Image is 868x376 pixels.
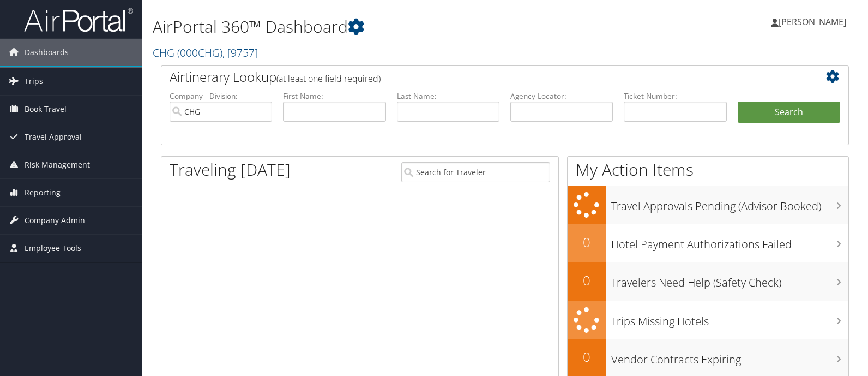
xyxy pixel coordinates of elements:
h2: Airtinerary Lookup [170,68,783,86]
h1: AirPortal 360™ Dashboard [153,15,622,38]
h3: Travel Approvals Pending (Advisor Booked) [611,193,848,214]
h3: Travelers Need Help (Safety Check) [611,270,848,290]
a: [PERSON_NAME] [771,5,857,38]
h2: 0 [568,271,606,290]
h3: Hotel Payment Authorizations Failed [611,231,848,252]
h2: 0 [568,348,606,366]
span: Risk Management [25,151,90,178]
span: Company Admin [25,207,85,234]
label: Last Name: [397,91,499,102]
h3: Trips Missing Hotels [611,308,848,329]
span: Dashboards [25,39,69,66]
span: Book Travel [25,96,67,123]
h1: Traveling [DATE] [170,158,291,181]
span: Employee Tools [25,235,81,262]
img: airportal-logo.png [24,7,133,33]
span: , [ 9757 ] [222,45,258,60]
button: Search [738,102,840,123]
a: CHG [153,45,258,60]
a: Trips Missing Hotels [568,301,848,339]
span: Trips [25,68,43,95]
span: (at least one field required) [276,73,381,85]
a: 0Travelers Need Help (Safety Check) [568,262,848,301]
label: Ticket Number: [624,91,726,102]
h2: 0 [568,233,606,252]
h1: My Action Items [568,158,848,181]
span: Reporting [25,179,61,206]
span: Travel Approval [25,123,82,151]
a: Travel Approvals Pending (Advisor Booked) [568,186,848,224]
span: ( 000CHG ) [177,45,222,60]
input: Search for Traveler [401,162,550,182]
label: First Name: [283,91,385,102]
a: 0Hotel Payment Authorizations Failed [568,224,848,262]
label: Company - Division: [170,91,272,102]
label: Agency Locator: [510,91,613,102]
span: [PERSON_NAME] [779,16,846,28]
h3: Vendor Contracts Expiring [611,347,848,367]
